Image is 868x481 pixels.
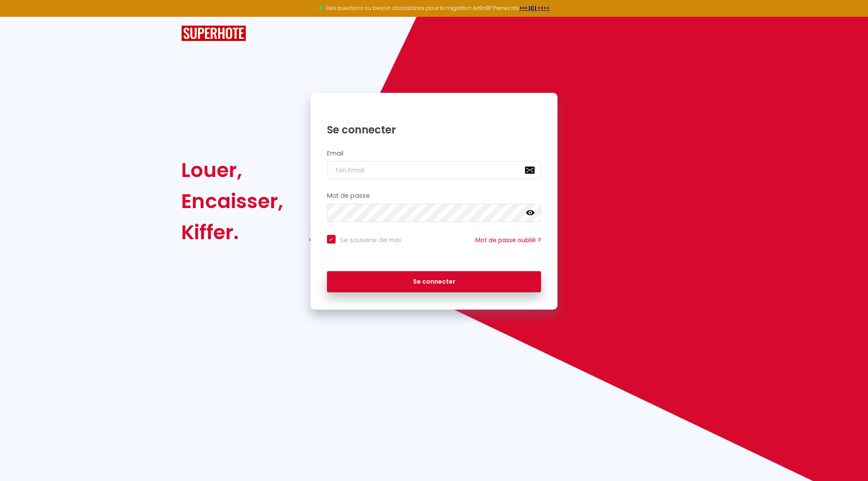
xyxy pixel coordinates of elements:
h2: Email [327,150,541,157]
a: >>> ICI <<<< [519,4,550,12]
div: Kiffer. [181,217,283,248]
h2: Mot de passe [327,192,541,199]
input: Ton Email [327,161,541,179]
div: Encaisser, [181,186,283,217]
img: SuperHote logo [181,25,246,41]
a: Mot de passe oublié ? [475,236,541,244]
div: Louer, [181,155,283,186]
button: Se connecter [327,271,541,293]
h1: Se connecter [327,123,541,136]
